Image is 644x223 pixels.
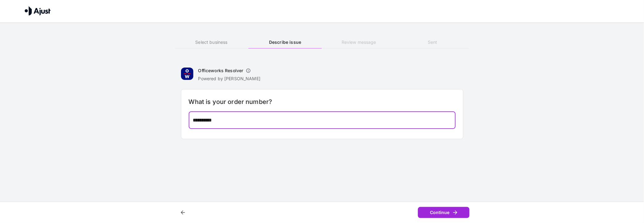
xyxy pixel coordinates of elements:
[198,76,261,82] p: Powered by [PERSON_NAME]
[181,68,193,80] img: Officeworks
[25,6,51,15] img: Ajust
[418,207,469,218] button: Continue
[189,97,456,107] h6: What is your order number?
[396,39,469,46] h6: Sent
[248,39,322,46] h6: Describe issue
[198,68,243,74] h6: Officeworks Resolver
[322,39,396,46] h6: Review message
[175,39,248,46] h6: Select business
